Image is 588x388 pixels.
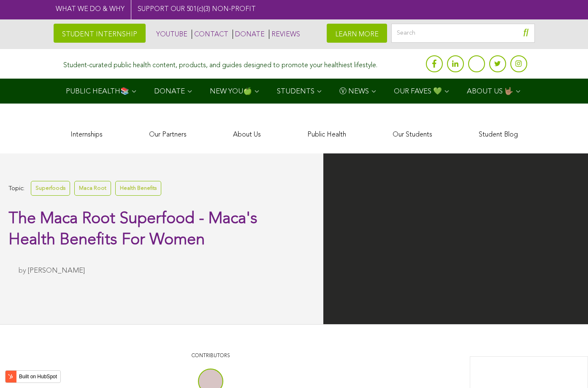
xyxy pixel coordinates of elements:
[63,57,377,70] div: Student-curated public health content, products, and guides designed to promote your healthiest l...
[31,181,70,196] a: Superfoods
[74,181,111,196] a: Maca Root
[467,88,513,95] span: ABOUT US 🤟🏽
[327,24,387,43] a: LEARN MORE
[5,372,16,382] img: HubSpot sprocket logo
[269,30,300,39] a: REVIEWS
[339,88,369,95] span: Ⓥ NEWS
[154,88,185,95] span: DONATE
[394,88,442,95] span: OUR FAVES 💚
[66,88,129,95] span: PUBLIC HEALTH📚
[28,267,85,274] a: [PERSON_NAME]
[192,30,228,39] a: CONTACT
[8,211,257,248] span: The Maca Root Superfood - Maca's Health Benefits For Women
[8,183,24,194] span: Topic:
[16,371,60,382] label: Built on HubSpot
[233,30,265,39] a: DONATE
[115,181,161,196] a: Health Benefits
[54,79,535,104] div: Navigation Menu
[210,88,252,95] span: NEW YOU🍏
[277,88,314,95] span: STUDENTS
[154,30,187,39] a: YOUTUBE
[19,267,26,274] span: by
[391,24,535,43] input: Search
[73,352,348,360] p: CONTRIBUTORS
[5,370,61,383] button: Built on HubSpot
[54,24,146,43] a: STUDENT INTERNSHIP
[546,347,588,388] iframe: Chat Widget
